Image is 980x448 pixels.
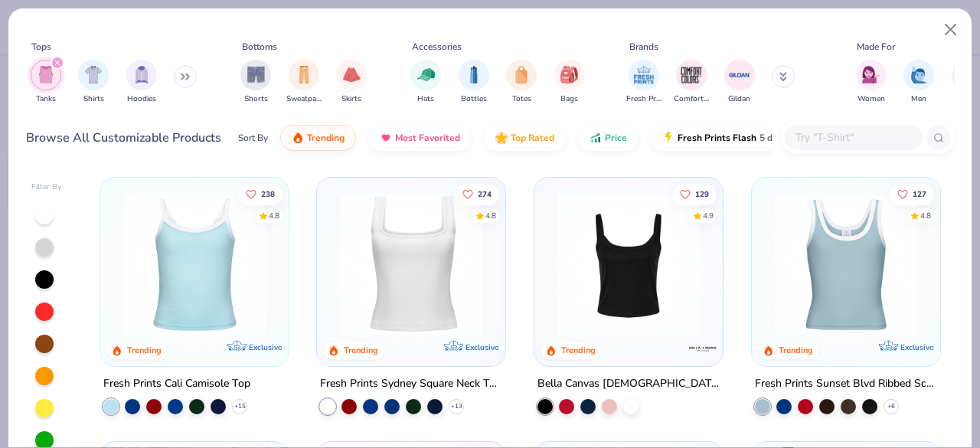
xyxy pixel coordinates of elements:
[626,93,661,105] span: Fresh Prints
[465,342,498,352] span: Exclusive
[554,60,585,105] button: filter button
[461,93,487,105] span: Bottles
[341,93,361,105] span: Skirts
[238,183,283,204] button: Like
[336,60,367,105] div: filter for Skirts
[417,66,435,83] img: Hats Image
[103,374,250,394] div: Fresh Prints Cali Camisole Top
[286,93,322,105] span: Sweatpants
[412,40,462,54] div: Accessories
[459,60,489,105] div: filter for Bottles
[767,193,925,335] img: 805349cc-a073-4baf-ae89-b2761e757b43
[486,210,497,221] div: 4.8
[242,40,277,54] div: Bottoms
[456,183,500,204] button: Like
[479,190,492,198] span: 274
[234,402,245,411] span: + 15
[728,93,750,105] span: Gildan
[332,193,490,335] img: 94a2aa95-cd2b-4983-969b-ecd512716e9a
[26,129,221,147] div: Browse All Customizable Products
[126,60,157,105] button: filter button
[133,66,150,83] img: Hoodies Image
[662,132,675,144] img: flash.gif
[890,183,934,204] button: Like
[31,40,51,54] div: Tops
[674,93,709,105] span: Comfort Colors
[261,190,275,198] span: 238
[632,64,655,87] img: Fresh Prints Image
[31,60,61,105] div: filter for Tanks
[417,93,434,105] span: Hats
[695,190,709,198] span: 129
[410,60,441,105] div: filter for Hats
[484,125,566,151] button: Top Rated
[724,60,755,105] div: filter for Gildan
[280,125,356,151] button: Trending
[513,66,530,83] img: Totes Image
[857,40,895,54] div: Made For
[857,93,885,105] span: Women
[651,125,828,151] button: Fresh Prints Flash5 day delivery
[537,374,720,394] div: Bella Canvas [DEMOGRAPHIC_DATA]' Micro Ribbed Scoop Tank
[31,181,62,193] div: Filter By
[688,333,718,364] img: Bella + Canvas logo
[887,402,895,411] span: + 6
[703,210,714,221] div: 4.9
[903,60,934,105] button: filter button
[126,60,157,105] div: filter for Hoodies
[465,66,482,83] img: Bottles Image
[292,132,304,144] img: trending.gif
[672,183,717,204] button: Like
[31,60,61,105] button: filter button
[674,60,709,105] div: filter for Comfort Colors
[759,129,816,147] span: 5 day delivery
[554,60,585,105] div: filter for Bags
[116,193,273,335] img: a25d9891-da96-49f3-a35e-76288174bf3a
[247,66,265,83] img: Shorts Image
[578,125,639,151] button: Price
[380,132,392,144] img: most_fav.gif
[626,60,661,105] div: filter for Fresh Prints
[724,60,755,105] button: filter button
[728,64,751,87] img: Gildan Image
[85,66,103,83] img: Shirts Image
[343,66,361,83] img: Skirts Image
[856,60,887,105] div: filter for Women
[862,66,880,83] img: Women Image
[78,60,109,105] div: filter for Shirts
[794,129,912,146] input: Try "T-Shirt"
[269,210,279,221] div: 4.8
[320,374,502,394] div: Fresh Prints Sydney Square Neck Tank Top
[506,60,537,105] button: filter button
[755,374,937,394] div: Fresh Prints Sunset Blvd Ribbed Scoop Tank Top
[368,125,472,151] button: Most Favorited
[680,64,703,87] img: Comfort Colors Image
[626,60,661,105] button: filter button
[38,66,54,83] img: Tanks Image
[273,193,430,335] img: 61d0f7fa-d448-414b-acbf-5d07f88334cb
[911,93,926,105] span: Men
[936,15,965,44] button: Close
[506,60,537,105] div: filter for Totes
[83,93,104,105] span: Shirts
[560,66,577,83] img: Bags Image
[550,193,707,335] img: 8af284bf-0d00-45ea-9003-ce4b9a3194ad
[127,93,156,105] span: Hoodies
[336,60,367,105] button: filter button
[244,93,268,105] span: Shorts
[451,402,462,411] span: + 13
[459,60,489,105] button: filter button
[240,60,271,105] div: filter for Shorts
[920,210,931,221] div: 4.8
[307,132,345,144] span: Trending
[296,66,312,83] img: Sweatpants Image
[495,132,508,144] img: TopRated.gif
[903,60,934,105] div: filter for Men
[240,60,271,105] button: filter button
[511,132,554,144] span: Top Rated
[913,190,926,198] span: 127
[674,60,709,105] button: filter button
[78,60,109,105] button: filter button
[910,66,927,83] img: Men Image
[410,60,441,105] button: filter button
